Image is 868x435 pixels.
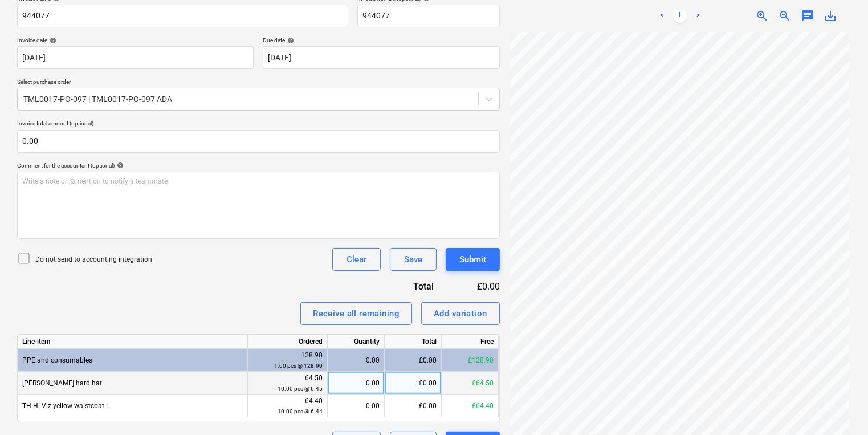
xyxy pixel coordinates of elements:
span: PPE and consumables [22,356,92,364]
div: Quantity [328,335,385,349]
p: Do not send to accounting integration [35,255,152,265]
div: Add variation [434,306,487,321]
button: Save [390,248,437,271]
div: 0.00 [332,372,380,395]
div: Save [404,252,422,267]
div: Comment for the accountant (optional) [17,162,500,169]
input: Invoice name [17,5,348,27]
span: help [115,162,124,169]
span: zoom_in [755,9,769,23]
div: £128.90 [442,349,499,372]
div: Submit [459,252,486,267]
span: save_alt [824,9,837,23]
div: 0.00 [332,349,380,372]
span: zoom_out [778,9,792,23]
div: 128.90 [252,350,323,371]
div: £64.40 [442,395,499,417]
p: Select purchase order [17,78,500,88]
div: £0.00 [385,372,442,395]
button: Receive all remaining [300,302,412,325]
input: Invoice total amount (optional) [17,130,500,153]
div: Clear [347,252,366,267]
div: 0.00 [332,395,380,417]
div: Total [385,335,442,349]
a: Page 1 is your current page [673,9,687,23]
div: Due date [263,36,499,44]
input: Due date not specified [263,46,499,69]
span: chat [801,9,814,23]
button: Add variation [421,302,500,325]
div: Line-item [18,335,248,349]
a: Previous page [655,9,669,23]
p: Invoice total amount (optional) [17,120,500,129]
button: Clear [332,248,381,271]
div: 64.50 [252,373,323,394]
small: 10.00 pcs @ 6.44 [278,408,323,414]
input: Invoice number [357,5,500,27]
div: £0.00 [452,280,500,293]
div: [PERSON_NAME] hard hat [18,372,248,395]
div: TH Hi Viz yellow waistcoat L [18,395,248,417]
span: help [47,37,56,44]
small: 1.00 pcs @ 128.90 [274,363,323,369]
button: Submit [446,248,500,271]
div: £0.00 [385,395,442,417]
div: Invoice date [17,36,254,44]
div: £0.00 [385,349,442,372]
div: 64.40 [252,396,323,417]
div: Ordered [248,335,328,349]
iframe: Chat Widget [811,380,868,435]
span: help [285,37,294,44]
div: £64.50 [442,372,499,395]
a: Next page [691,9,705,23]
input: Invoice date not specified [17,46,254,69]
div: Receive all remaining [313,306,400,321]
small: 10.00 pcs @ 6.45 [278,385,323,392]
div: Total [352,280,452,293]
div: Free [442,335,499,349]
